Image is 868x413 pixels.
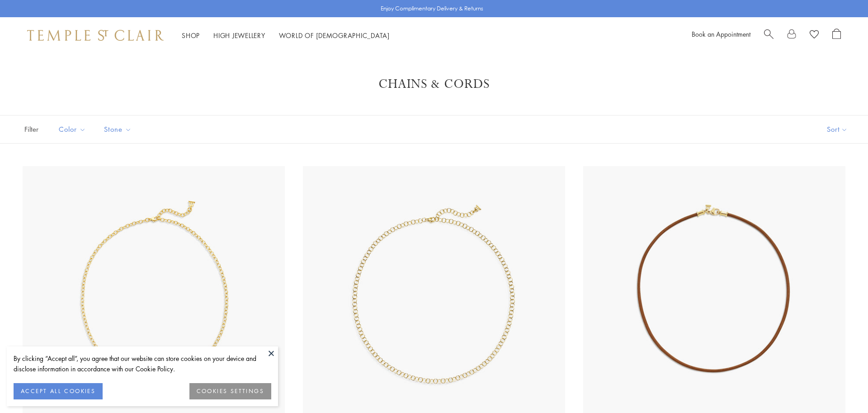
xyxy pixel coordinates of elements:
[807,115,868,143] button: Show sort by
[14,383,103,399] button: ACCEPT ALL COOKIES
[52,119,93,139] button: Color
[381,4,483,13] p: Enjoy Complimentary Delivery & Returns
[279,31,390,40] a: World of [DEMOGRAPHIC_DATA]World of [DEMOGRAPHIC_DATA]
[832,29,841,42] a: Open Shopping Bag
[99,124,138,135] span: Stone
[97,119,138,139] button: Stone
[810,29,819,42] a: View Wishlist
[182,31,200,40] a: ShopShop
[213,31,265,40] a: High JewelleryHigh Jewellery
[692,29,750,38] a: Book an Appointment
[764,29,774,42] a: Search
[189,383,271,399] button: COOKIES SETTINGS
[36,76,832,92] h1: Chains & Cords
[823,370,859,404] iframe: Gorgias live chat messenger
[14,353,271,374] div: By clicking “Accept all”, you agree that our website can store cookies on your device and disclos...
[182,30,390,41] nav: Main navigation
[27,30,164,41] img: Temple St. Clair
[54,124,93,135] span: Color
